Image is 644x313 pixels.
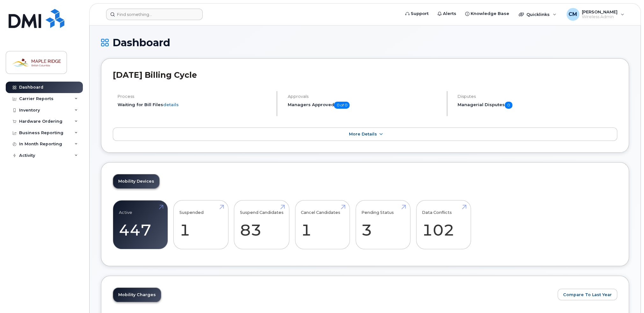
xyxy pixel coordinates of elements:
button: Compare To Last Year [558,289,617,300]
span: 0 [505,102,512,109]
li: Waiting for Bill Files [118,102,271,108]
a: Mobility Devices [113,174,159,188]
a: Active 447 [119,204,162,246]
a: Pending Status 3 [361,204,404,246]
a: details [163,102,179,107]
h5: Managers Approved [287,102,441,109]
a: Data Conflicts 102 [422,204,465,246]
h4: Process [118,94,271,99]
a: Mobility Charges [113,288,161,302]
h4: Disputes [458,94,617,99]
a: Suspend Candidates 83 [240,204,284,246]
span: 0 of 0 [334,102,350,109]
a: Suspended 1 [179,204,222,246]
h4: Approvals [287,94,441,99]
h2: [DATE] Billing Cycle [113,70,617,80]
a: Cancel Candidates 1 [301,204,344,246]
span: Compare To Last Year [563,292,612,298]
h5: Managerial Disputes [458,102,617,109]
h1: Dashboard [101,37,629,48]
span: More Details [349,132,377,136]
